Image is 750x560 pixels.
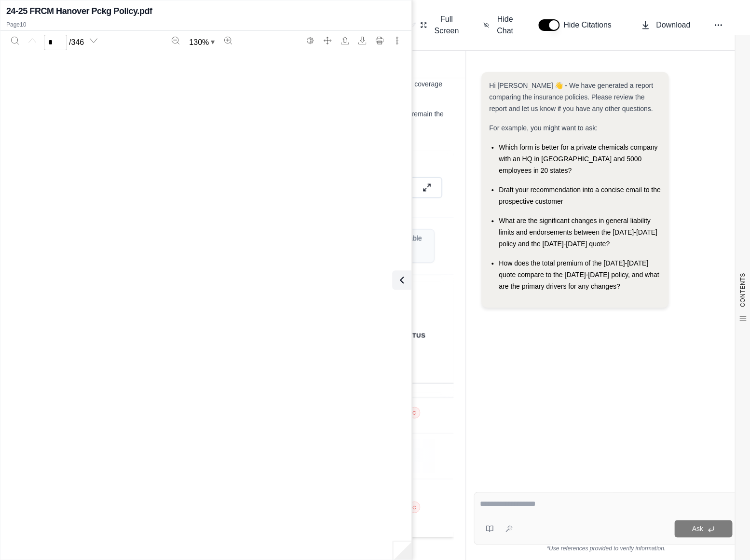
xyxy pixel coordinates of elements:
span: / 346 [69,37,84,48]
button: Ask [674,520,732,537]
button: ○ [409,407,420,422]
span: How does the total premium of the [DATE]-[DATE] quote compare to the [DATE]-[DATE] policy, and wh... [499,259,659,290]
span: : Since the policy was a renewal, it is implied that the coinsurance limits are expected to remai... [60,110,444,129]
span: CONTENTS [739,273,747,307]
span: Download [656,19,690,31]
p: Page 10 [6,21,406,28]
span: ○ [412,504,417,511]
button: ○ [409,502,420,517]
button: Full Screen [416,10,464,41]
button: Download [637,15,694,35]
span: Hide Chat [495,14,515,37]
input: Enter a page number [44,35,67,50]
span: Which form is better for a private chemicals company with an HQ in [GEOGRAPHIC_DATA] and 5000 emp... [499,143,657,174]
h2: 24-25 FRCM Hanover Pckg Policy.pdf [6,4,152,18]
button: Search [7,33,23,48]
button: More actions [389,33,405,48]
button: Zoom out [168,33,183,48]
span: Draft your recommendation into a concise email to the prospective customer [499,186,660,205]
button: Full screen [320,33,335,48]
button: Zoom document [185,35,218,50]
span: 130 % [189,37,209,48]
div: *Use references provided to verify information. [474,545,738,552]
button: Hide Chat [479,10,519,41]
span: Hi [PERSON_NAME] 👋 - We have generated a report comparing the insurance policies. Please review t... [489,82,653,112]
span: Ask [692,525,703,532]
span: . This condition necessitates that the insured maintain coverage equal to at least 100% of the pr... [60,80,442,99]
th: Status [388,325,437,346]
span: What are the significant changes in general liability limits and endorsements between the [DATE]-... [499,217,657,248]
button: Previous page [25,33,40,48]
span: For example, you might want to ask: [489,124,598,132]
span: Not Applicable [379,233,422,243]
span: Hide Citations [563,19,617,31]
span: Full Screen [433,14,460,37]
button: Zoom in [220,33,236,48]
button: Open file [337,33,353,48]
button: Next page [86,33,101,48]
span: ○ [412,409,417,417]
span: Expand Table [379,178,419,197]
button: Expand Table [368,177,442,198]
button: Switch to the dark theme [302,33,318,48]
button: Print [372,33,387,48]
button: Download [355,33,370,48]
